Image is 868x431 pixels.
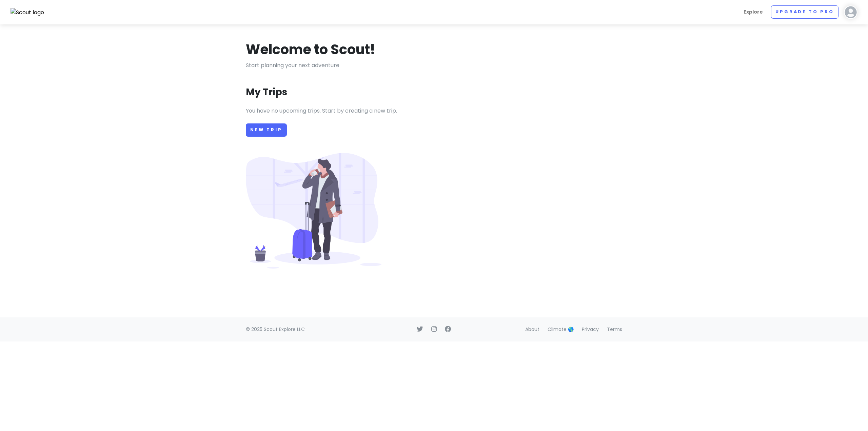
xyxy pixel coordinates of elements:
[582,326,599,333] a: Privacy
[246,86,287,98] h3: My Trips
[548,326,574,333] a: Climate 🌎
[844,5,857,19] img: User profile
[741,5,766,19] a: Explore
[246,153,381,269] img: Person with luggage at airport
[246,326,305,333] span: © 2025 Scout Explore LLC
[246,41,375,58] h1: Welcome to Scout!
[771,5,839,19] a: Upgrade to Pro
[246,123,287,137] a: New Trip
[607,326,622,333] a: Terms
[525,326,539,333] a: About
[246,106,622,115] p: You have no upcoming trips. Start by creating a new trip.
[246,61,622,70] p: Start planning your next adventure
[11,8,44,17] img: Scout logo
